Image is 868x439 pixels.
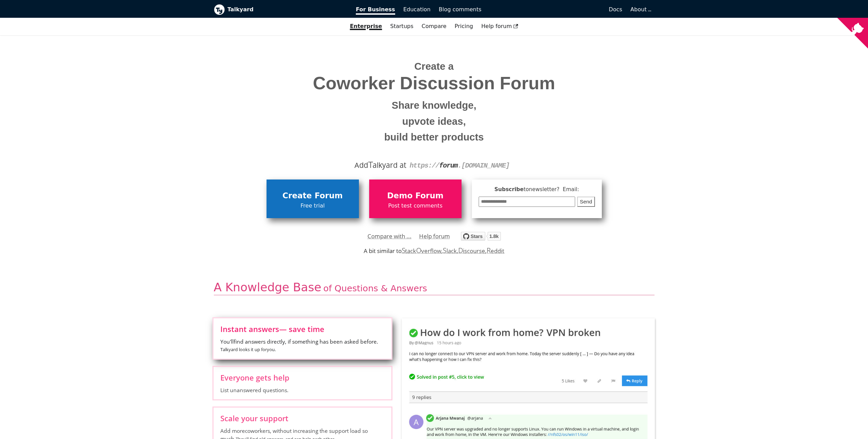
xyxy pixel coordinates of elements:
[399,4,435,15] a: Education
[220,346,276,352] small: Talkyard looks it up for you .
[214,4,347,15] a: Talkyard logoTalkyard
[402,247,442,255] a: StackOverflow
[220,325,385,333] span: Instant answers — save time
[461,233,501,243] a: Star debiki/talkyard on GitHub
[458,245,463,255] span: D
[220,374,385,381] span: Everyone gets help
[267,179,359,218] a: Create ForumFree trial
[422,23,446,29] a: Compare
[386,21,418,32] a: Startups
[214,280,655,295] h2: A Knowledge Base
[356,6,395,15] span: For Business
[479,185,595,194] span: Subscribe
[435,4,485,15] a: Blog comments
[214,4,225,15] img: Talkyard logo
[402,245,405,255] span: S
[270,189,355,202] span: Create Forum
[352,4,399,15] a: For Business
[443,247,456,255] a: Slack
[439,6,481,13] span: Blog comments
[410,162,509,170] code: https:// . [DOMAIN_NAME]
[270,201,355,210] span: Free trial
[219,97,649,114] small: Share knowledge,
[481,23,518,29] span: Help forum
[485,4,626,15] a: Docs
[368,158,373,171] span: T
[228,5,347,14] b: Talkyard
[369,179,462,218] a: Demo ForumPost test comments
[443,245,446,255] span: S
[220,386,385,394] span: List unanswered questions.
[367,231,412,241] a: Compare with ...
[419,231,450,241] a: Help forum
[323,283,427,293] span: of Questions & Answers
[577,197,595,207] button: Send
[477,21,522,32] a: Help forum
[416,245,422,255] span: O
[461,232,501,241] img: talkyard.svg
[487,245,491,255] span: R
[487,247,504,255] a: Reddit
[403,6,431,13] span: Education
[373,189,458,202] span: Demo Forum
[219,114,649,130] small: upvote ideas,
[219,159,649,171] div: Add alkyard at
[458,247,485,255] a: Discourse
[346,21,386,32] a: Enterprise
[451,21,477,32] a: Pricing
[219,129,649,145] small: build better products
[414,61,454,72] span: Create a
[439,162,458,170] strong: forum
[523,186,579,192] span: to newsletter ? Email:
[631,6,650,13] a: About
[220,338,385,354] span: You'll find answers directly, if something has been asked before.
[373,201,458,210] span: Post test comments
[220,414,385,422] span: Scale your support
[219,74,649,93] span: Coworker Discussion Forum
[609,6,622,13] span: Docs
